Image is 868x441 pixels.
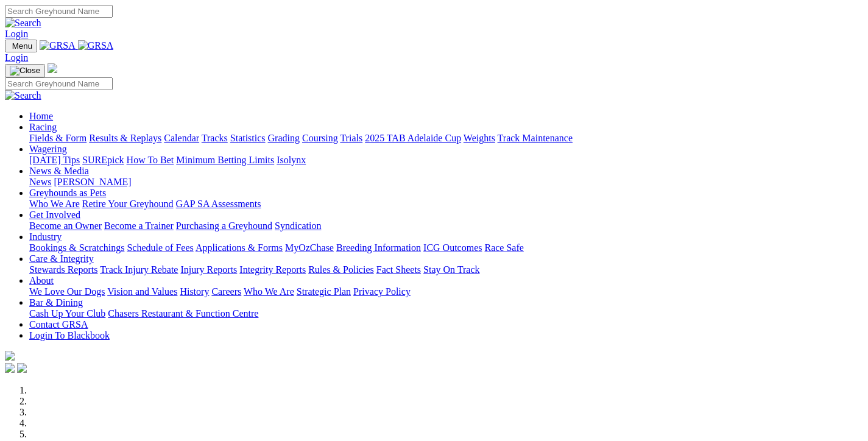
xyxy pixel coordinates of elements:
img: logo-grsa-white.png [5,351,15,361]
a: Race Safe [484,242,523,253]
a: Contact GRSA [29,319,88,330]
a: Retire Your Greyhound [82,199,174,209]
a: Integrity Reports [239,264,306,275]
a: Fields & Form [29,133,86,143]
img: GRSA [78,40,114,51]
a: Coursing [302,133,338,143]
img: Search [5,90,41,101]
div: Wagering [29,155,863,166]
a: Vision and Values [107,286,177,297]
a: Syndication [275,220,321,231]
div: Get Involved [29,220,863,231]
a: Isolynx [277,155,306,165]
a: Grading [268,133,300,143]
a: MyOzChase [285,242,334,253]
img: logo-grsa-white.png [48,63,57,73]
div: Racing [29,133,863,144]
input: Search [5,77,113,90]
a: 2025 TAB Adelaide Cup [365,133,461,143]
img: facebook.svg [5,363,15,373]
img: Search [5,18,41,29]
a: History [180,286,209,297]
a: Applications & Forms [196,242,283,253]
a: Track Injury Rebate [100,264,178,275]
a: News & Media [29,166,89,176]
a: Rules & Policies [308,264,374,275]
a: Who We Are [29,199,80,209]
a: Tracks [202,133,228,143]
a: Minimum Betting Limits [176,155,274,165]
a: [DATE] Tips [29,155,80,165]
div: Bar & Dining [29,308,863,319]
a: Care & Integrity [29,253,94,264]
a: Bookings & Scratchings [29,242,124,253]
div: About [29,286,863,297]
a: Breeding Information [336,242,421,253]
div: News & Media [29,177,863,188]
a: About [29,275,54,286]
button: Toggle navigation [5,64,45,77]
a: Login To Blackbook [29,330,110,340]
input: Search [5,5,113,18]
a: Chasers Restaurant & Function Centre [108,308,258,319]
div: Greyhounds as Pets [29,199,863,210]
a: We Love Our Dogs [29,286,105,297]
a: Cash Up Your Club [29,308,105,319]
a: Calendar [164,133,199,143]
a: Trials [340,133,362,143]
a: GAP SA Assessments [176,199,261,209]
a: Weights [464,133,495,143]
a: Login [5,29,28,39]
a: Racing [29,122,57,132]
a: Stay On Track [423,264,479,275]
button: Toggle navigation [5,40,37,52]
a: Stewards Reports [29,264,97,275]
a: ICG Outcomes [423,242,482,253]
a: Careers [211,286,241,297]
img: twitter.svg [17,363,27,373]
a: Industry [29,231,62,242]
a: Bar & Dining [29,297,83,308]
a: Become an Owner [29,220,102,231]
a: Track Maintenance [498,133,573,143]
a: Schedule of Fees [127,242,193,253]
div: Industry [29,242,863,253]
a: Injury Reports [180,264,237,275]
img: Close [10,66,40,76]
a: Statistics [230,133,266,143]
img: GRSA [40,40,76,51]
a: Become a Trainer [104,220,174,231]
div: Care & Integrity [29,264,863,275]
a: [PERSON_NAME] [54,177,131,187]
a: Who We Are [244,286,294,297]
a: How To Bet [127,155,174,165]
a: Results & Replays [89,133,161,143]
a: Purchasing a Greyhound [176,220,272,231]
a: Get Involved [29,210,80,220]
a: Fact Sheets [376,264,421,275]
a: Privacy Policy [353,286,411,297]
a: Login [5,52,28,63]
a: Strategic Plan [297,286,351,297]
a: Wagering [29,144,67,154]
a: Greyhounds as Pets [29,188,106,198]
a: Home [29,111,53,121]
a: News [29,177,51,187]
span: Menu [12,41,32,51]
a: SUREpick [82,155,124,165]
